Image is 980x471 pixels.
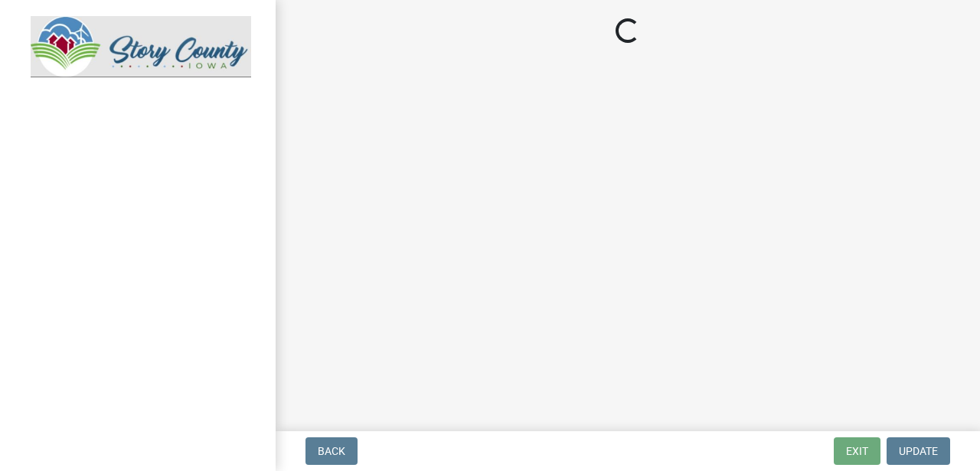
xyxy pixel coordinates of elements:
span: Back [318,445,345,457]
button: Back [305,437,358,465]
button: Update [887,437,950,465]
button: Exit [834,437,880,465]
span: Update [899,445,938,457]
img: Story County, Iowa [31,16,251,77]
